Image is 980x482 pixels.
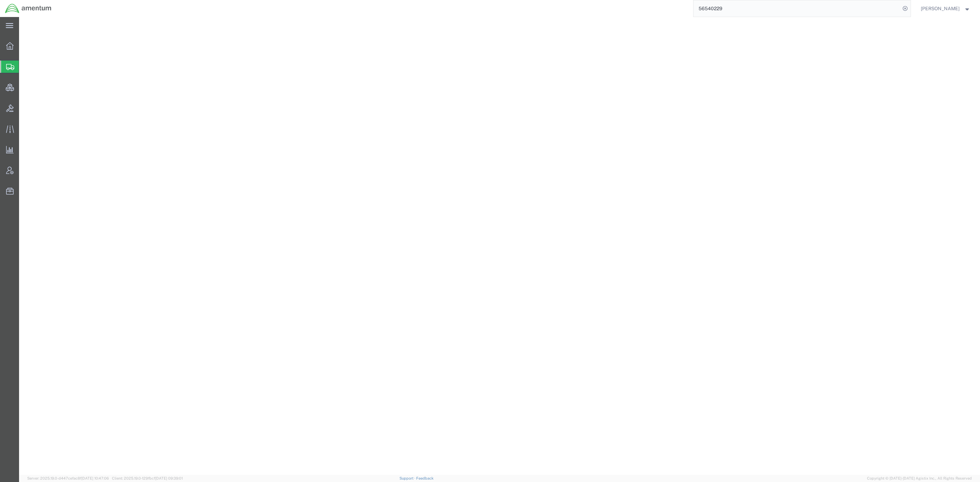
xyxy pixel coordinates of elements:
[867,476,972,481] span: Copyright © [DATE]-[DATE] Agistix Inc., All Rights Reserved
[155,476,183,480] span: [DATE] 09:39:01
[5,3,52,14] img: logo
[19,17,980,475] iframe: FS Legacy Container
[27,476,109,480] span: Server: 2025.19.0-d447cefac8f
[112,476,183,480] span: Client: 2025.19.0-129fbcf
[416,476,434,480] a: Feedback
[921,5,960,12] span: Jason Champagne
[920,4,971,13] button: [PERSON_NAME]
[81,476,109,480] span: [DATE] 10:47:06
[693,0,900,17] input: Search for shipment number, reference number
[399,476,416,480] a: Support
